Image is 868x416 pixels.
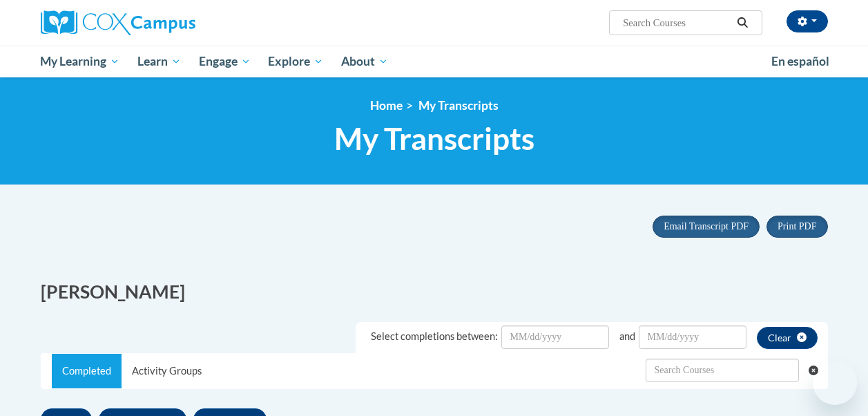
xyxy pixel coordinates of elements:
[128,46,190,77] a: Learn
[787,10,828,32] button: Account Settings
[778,221,816,231] span: Print PDF
[268,53,323,70] span: Explore
[619,330,635,342] span: and
[259,46,332,77] a: Explore
[766,216,827,238] button: Print PDF
[137,53,181,70] span: Learn
[199,53,251,70] span: Engage
[732,15,753,31] button: Search
[41,279,424,305] h2: [PERSON_NAME]
[40,53,119,70] span: My Learning
[341,53,388,70] span: About
[664,221,749,231] span: Email Transcript PDF
[52,354,122,388] a: Completed
[122,354,212,388] a: Activity Groups
[190,46,260,77] a: Engage
[757,327,818,349] button: clear
[762,47,838,76] a: En español
[501,325,609,349] input: Date Input
[813,361,857,405] iframe: Button to launch messaging window
[371,330,498,342] span: Select completions between:
[334,120,534,157] span: My Transcripts
[646,359,799,382] input: Search Withdrawn Transcripts
[30,46,838,77] div: Main menu
[32,46,129,77] a: My Learning
[639,325,746,349] input: Date Input
[370,98,403,113] a: Home
[41,10,195,35] img: Cox Campus
[809,354,827,387] button: Clear searching
[653,216,760,238] button: Email Transcript PDF
[418,98,499,113] span: My Transcripts
[41,10,289,35] a: Cox Campus
[621,15,732,31] input: Search Courses
[771,54,829,68] span: En español
[332,46,397,77] a: About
